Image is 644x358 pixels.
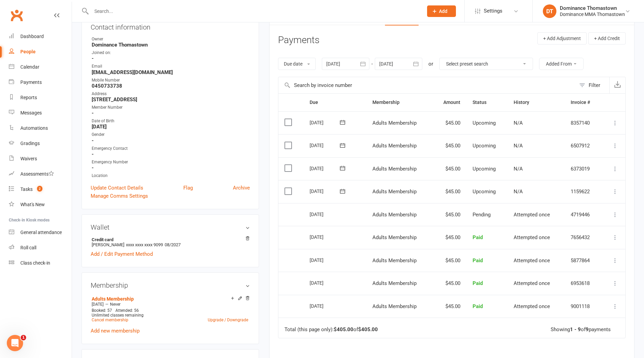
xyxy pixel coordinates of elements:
[20,245,36,250] div: Roll call
[20,156,37,161] div: Waivers
[514,212,550,218] span: Attempted once
[91,192,148,200] a: Manage Comms Settings
[473,166,496,172] span: Upcoming
[310,186,341,196] div: [DATE]
[92,63,250,70] div: Email
[432,94,466,111] th: Amount
[372,212,417,218] span: Adults Membership
[92,50,250,56] div: Joined on:
[537,32,587,44] button: + Add Adjustment
[514,234,550,240] span: Attempted once
[92,138,250,144] strong: -
[372,234,417,240] span: Adults Membership
[20,141,40,146] div: Gradings
[9,166,72,182] a: Assessments
[473,189,496,195] span: Upcoming
[473,143,496,149] span: Upcoming
[115,308,139,313] span: Attended: 56
[372,303,417,309] span: Adults Membership
[551,327,611,333] div: Showing of payments
[432,111,466,135] td: $45.00
[372,166,417,172] span: Adults Membership
[92,318,128,322] a: Cancel membership
[432,249,466,272] td: $45.00
[565,134,602,157] td: 6507912
[20,186,33,192] div: Tasks
[432,226,466,249] td: $45.00
[473,120,496,126] span: Upcoming
[473,212,491,218] span: Pending
[91,328,140,334] a: Add new membership
[92,77,250,84] div: Mobile Number
[473,303,483,309] span: Paid
[565,111,602,135] td: 8357140
[20,110,42,115] div: Messages
[432,134,466,157] td: $45.00
[565,180,602,203] td: 1159622
[372,120,417,126] span: Adults Membership
[92,96,250,103] strong: [STREET_ADDRESS]
[514,280,550,286] span: Attempted once
[372,280,417,286] span: Adults Membership
[576,77,609,93] button: Filter
[588,32,626,44] button: + Add Credit
[126,242,163,247] span: xxxx xxxx xxxx 9099
[20,230,62,235] div: General attendance
[91,236,250,248] li: [PERSON_NAME]
[92,36,250,42] div: Owner
[432,203,466,226] td: $45.00
[92,110,250,116] strong: -
[514,120,523,126] span: N/A
[565,272,602,295] td: 6953618
[20,34,44,39] div: Dashboard
[372,143,417,149] span: Adults Membership
[208,318,248,322] a: Upgrade / Downgrade
[92,118,250,124] div: Date of Birth
[514,303,550,309] span: Attempted once
[565,295,602,318] td: 9001118
[565,94,602,111] th: Invoice #
[310,140,341,150] div: [DATE]
[92,308,112,313] span: Booked: 57
[92,296,134,302] a: Adults Membership
[310,255,341,265] div: [DATE]
[92,124,250,130] strong: [DATE]
[366,94,432,111] th: Membership
[589,81,600,89] div: Filter
[9,29,72,44] a: Dashboard
[20,202,45,207] div: What's New
[92,165,250,171] strong: -
[565,226,602,249] td: 7656432
[9,182,72,197] a: Tasks 2
[560,11,625,17] div: Dominance MMA Thomastown
[310,301,341,311] div: [DATE]
[91,223,250,231] h3: Wallet
[20,171,54,177] div: Assessments
[565,203,602,226] td: 4719446
[9,197,72,212] a: What's New
[91,184,143,192] a: Update Contact Details
[110,302,121,307] span: Never
[90,302,250,307] div: —
[432,272,466,295] td: $45.00
[278,77,576,93] input: Search by invoice number
[372,189,417,195] span: Adults Membership
[570,326,581,333] strong: 1 - 9
[20,64,39,70] div: Calendar
[466,94,508,111] th: Status
[484,3,502,19] span: Settings
[514,166,523,172] span: N/A
[473,257,483,264] span: Paid
[92,55,250,61] strong: -
[92,83,250,89] strong: 0450733738
[91,282,250,289] h3: Membership
[165,242,181,247] span: 08/2027
[9,240,72,255] a: Roll call
[372,257,417,264] span: Adults Membership
[9,136,72,151] a: Gradings
[334,326,353,333] strong: $405.00
[310,117,341,128] div: [DATE]
[278,35,319,46] h3: Payments
[514,257,550,264] span: Attempted once
[358,326,378,333] strong: $405.00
